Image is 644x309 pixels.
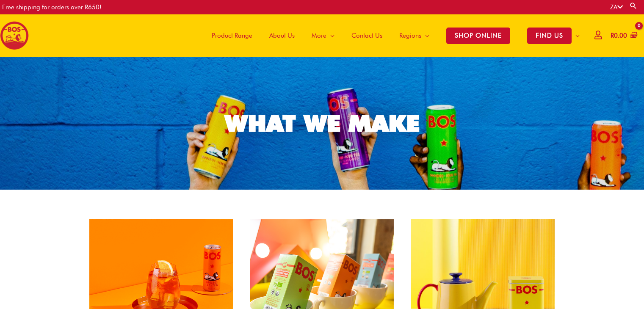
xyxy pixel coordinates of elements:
nav: Site Navigation [197,14,588,57]
span: More [312,23,326,48]
bdi: 0.00 [611,32,627,39]
a: View Shopping Cart, empty [609,26,638,45]
a: Product Range [203,14,261,57]
a: More [303,14,343,57]
a: Regions [391,14,438,57]
span: Product Range [212,23,252,48]
a: Contact Us [343,14,391,57]
span: Regions [399,23,421,48]
span: SHOP ONLINE [446,28,510,44]
a: SHOP ONLINE [438,14,519,57]
span: FIND US [527,28,572,44]
span: R [611,32,614,39]
span: Contact Us [351,23,382,48]
span: About Us [269,23,295,48]
a: ZA [610,3,623,11]
div: WHAT WE MAKE [225,112,420,135]
a: Search button [629,2,638,10]
a: About Us [261,14,303,57]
